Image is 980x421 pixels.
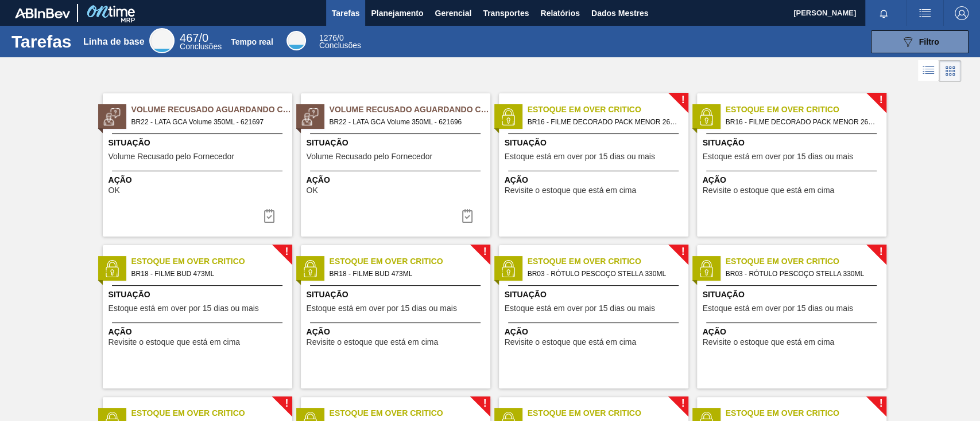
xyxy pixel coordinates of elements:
[919,37,939,46] font: Filtro
[15,8,70,18] img: TNhmsLtSVTkK8tSr43FrP2fwEKptu5GPRR3wAAAABJRU5ErkJggg==
[330,267,481,280] span: BR18 - FILME BUD 473ML
[131,270,215,278] font: BR18 - FILME BUD 473ML
[371,9,423,18] font: Planejamento
[726,270,864,278] font: BR03 - RÓTULO PESCOÇO STELLA 330ML
[330,257,443,266] font: Estoque em Over Critico
[505,186,637,195] font: Revisite o estoque que está em cima
[505,304,655,313] span: Estoque está em over por 15 dias ou mais
[726,105,839,114] font: Estoque em Over Critico
[307,304,457,313] font: Estoque está em over por 15 dias ou mais
[307,327,330,336] font: Ação
[703,152,853,161] font: Estoque está em over por 15 dias ou mais
[703,327,726,336] font: Ação
[109,186,120,195] font: OK
[330,408,443,418] font: Estoque em Over Critico
[698,108,715,125] img: status
[540,9,579,18] font: Relatórios
[337,33,339,42] font: /
[726,407,886,419] span: Estoque em Over Critico
[483,246,486,257] font: !
[330,118,462,126] font: BR22 - LATA GCA Volume 350ML - 621696
[591,9,649,18] font: Dados Mestres
[505,290,547,299] font: Situação
[330,270,413,278] font: BR18 - FILME BUD 473ML
[330,104,490,116] span: Volume Recusado Aguardando Ciência
[149,28,175,53] div: Linha de base
[793,9,856,17] font: [PERSON_NAME]
[131,105,310,114] font: Volume Recusado Aguardando Ciência
[505,138,547,147] font: Situação
[180,42,222,51] font: Conclusões
[703,137,884,149] span: Situação
[483,9,529,18] font: Transportes
[83,37,145,46] font: Linha de base
[528,116,679,128] span: BR16 - FILME DECORADO PACK MENOR 269ML
[307,175,330,184] font: Ação
[483,398,486,409] font: !
[307,152,432,161] span: Volume Recusado pelo Fornecedor
[307,290,348,299] font: Situação
[454,204,481,227] button: ícone-tarefa-concluída
[319,34,361,49] div: Tempo real
[681,246,684,257] font: !
[505,152,655,161] span: Estoque está em over por 15 dias ou mais
[681,398,684,409] font: !
[703,304,853,313] font: Estoque está em over por 15 dias ou mais
[131,257,245,266] font: Estoque em Over Critico
[726,116,877,128] span: BR16 - FILME DECORADO PACK MENOR 269ML
[330,105,508,114] font: Volume Recusado Aguardando Ciência
[231,37,273,46] font: Tempo real
[109,337,241,347] font: Revisite o estoque que está em cima
[330,255,490,267] span: Estoque em Over Critico
[109,289,289,301] span: Situação
[726,104,886,116] span: Estoque em Over Critico
[879,94,882,105] font: !
[109,304,259,313] span: Estoque está em over por 15 dias ou mais
[307,137,487,149] span: Situação
[307,337,439,347] font: Revisite o estoque que está em cima
[285,246,288,257] font: !
[180,32,199,44] span: 467
[307,138,348,147] font: Situação
[703,290,745,299] font: Situação
[681,94,684,105] font: !
[109,137,289,149] span: Situação
[726,255,886,267] span: Estoque em Over Critico
[528,105,641,114] font: Estoque em Over Critico
[528,270,666,278] font: BR03 - RÓTULO PESCOÇO STELLA 330ML
[199,32,202,44] font: /
[285,398,288,409] font: !
[131,255,292,267] span: Estoque em Over Critico
[332,9,360,18] font: Tarefas
[286,31,306,50] div: Tempo real
[499,260,517,277] img: status
[505,337,637,347] font: Revisite o estoque que está em cima
[11,32,72,51] font: Tarefas
[879,246,882,257] font: !
[131,116,283,128] span: BR22 - LATA GCA Volume 350ML - 621697
[330,116,481,128] span: BR22 - LATA GCA Volume 350ML - 621696
[528,407,688,419] span: Estoque em Over Critico
[131,118,264,126] font: BR22 - LATA GCA Volume 350ML - 621697
[499,108,517,125] img: status
[726,267,877,280] span: BR03 - RÓTULO PESCOÇO STELLA 330ML
[301,108,319,125] img: status
[307,186,318,195] font: OK
[528,267,679,280] span: BR03 - RÓTULO PESCOÇO STELLA 330ML
[319,41,361,50] font: Conclusões
[505,175,528,184] font: Ação
[703,186,835,195] font: Revisite o estoque que está em cima
[202,32,208,44] font: 0
[255,204,283,227] div: Completar tarefa: 30040838
[703,175,726,184] font: Ação
[109,138,150,147] font: Situação
[865,5,902,21] button: Notificações
[703,138,745,147] font: Situação
[871,30,969,53] button: Filtro
[330,407,490,419] span: Estoque em Over Critico
[879,398,882,409] font: !
[505,327,528,336] font: Ação
[180,33,222,50] div: Linha de base
[528,104,688,116] span: Estoque em Over Critico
